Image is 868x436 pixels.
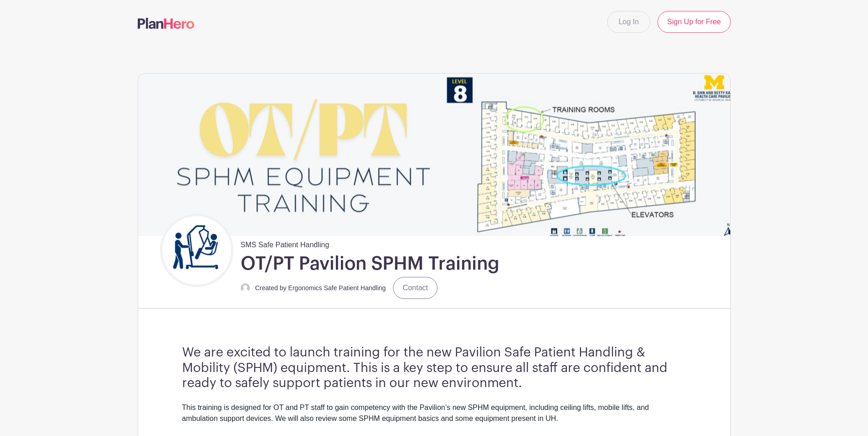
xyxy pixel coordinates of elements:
span: SMS Safe Patient Handling [241,236,329,250]
h3: We are excited to launch training for the new Pavilion Safe Patient Handling & Mobility (SPHM) eq... [182,345,686,391]
a: Contact [393,277,437,299]
h1: OT/PT Pavilion SPHM Training [241,252,499,275]
img: logo-507f7623f17ff9eddc593b1ce0a138ce2505c220e1c5a4e2b4648c50719b7d32.svg [138,18,194,29]
img: Untitled%20design.png [162,216,231,285]
img: event_banner_9671.png [138,74,730,236]
a: Sign Up for Free [658,11,730,33]
img: default-ce2991bfa6775e67f084385cd625a349d9dcbb7a52a09fb2fda1e96e2d18dcdb.png [241,283,250,292]
a: Log In [607,11,650,33]
small: Created by Ergonomics Safe Patient Handling [255,284,386,292]
div: This training is designed for OT and PT staff to gain competency with the Pavilion’s new SPHM equ... [182,402,686,435]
